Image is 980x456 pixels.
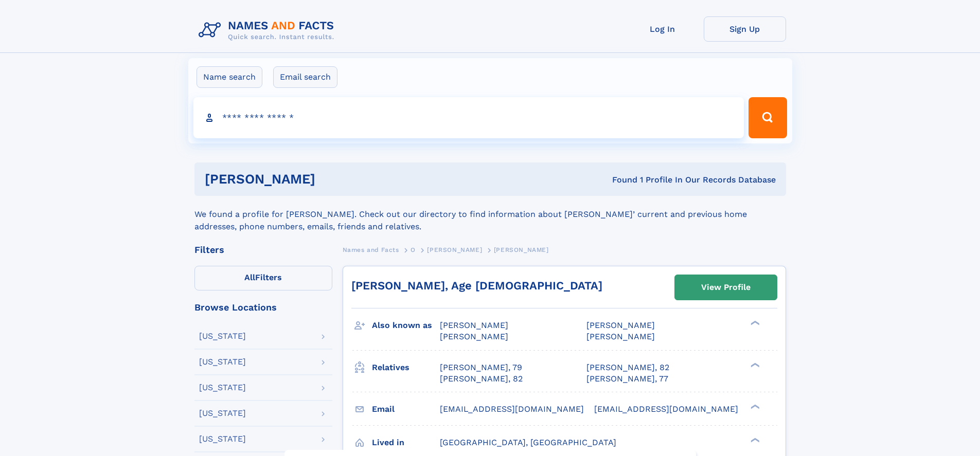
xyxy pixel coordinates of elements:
[194,196,786,233] div: We found a profile for [PERSON_NAME]. Check out our directory to find information about [PERSON_N...
[194,245,332,254] div: Filters
[351,279,602,292] a: [PERSON_NAME], Age [DEMOGRAPHIC_DATA]
[440,373,523,385] a: [PERSON_NAME], 82
[194,16,343,44] img: Logo Names and Facts
[199,358,246,366] div: [US_STATE]
[427,243,482,256] a: [PERSON_NAME]
[197,66,262,88] label: Name search
[440,362,522,373] a: [PERSON_NAME], 79
[748,403,760,410] div: ❯
[704,16,786,42] a: Sign Up
[464,174,776,186] div: Found 1 Profile In Our Records Database
[440,404,584,414] span: [EMAIL_ADDRESS][DOMAIN_NAME]
[273,66,337,88] label: Email search
[372,400,440,418] h3: Email
[621,16,704,42] a: Log In
[586,320,655,330] span: [PERSON_NAME]
[199,409,246,417] div: [US_STATE]
[594,404,738,414] span: [EMAIL_ADDRESS][DOMAIN_NAME]
[194,266,332,290] label: Filters
[440,332,508,341] span: [PERSON_NAME]
[701,276,751,299] div: View Profile
[748,361,760,368] div: ❯
[411,243,416,256] a: O
[199,332,246,340] div: [US_STATE]
[748,320,760,326] div: ❯
[440,320,508,330] span: [PERSON_NAME]
[440,437,616,447] span: [GEOGRAPHIC_DATA], [GEOGRAPHIC_DATA]
[193,97,744,138] input: search input
[586,332,655,341] span: [PERSON_NAME]
[372,317,440,334] h3: Also known as
[343,243,399,256] a: Names and Facts
[586,362,669,373] a: [PERSON_NAME], 82
[494,246,549,253] span: [PERSON_NAME]
[199,384,246,392] div: [US_STATE]
[194,303,332,312] div: Browse Locations
[586,373,668,385] a: [PERSON_NAME], 77
[199,435,246,443] div: [US_STATE]
[372,434,440,451] h3: Lived in
[372,359,440,376] h3: Relatives
[675,275,777,300] a: View Profile
[411,246,416,253] span: O
[244,272,255,282] span: All
[748,436,760,443] div: ❯
[427,246,482,253] span: [PERSON_NAME]
[749,97,787,138] button: Search Button
[205,173,464,186] h1: [PERSON_NAME]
